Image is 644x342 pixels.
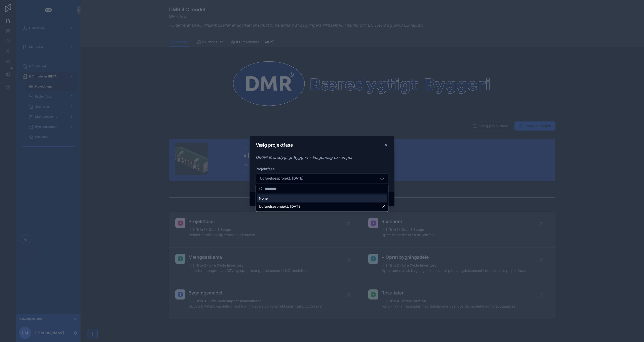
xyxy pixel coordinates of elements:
span: Projektfase [256,167,275,171]
div: None [257,194,387,202]
span: Udførelsesprojekt: [DATE] [259,204,302,209]
em: DMR® Bæredygtigt Byggeri - Etagebolig eksempel [256,155,352,160]
div: Suggestions [256,193,388,211]
span: Udførelsesprojekt: [DATE] [260,176,303,181]
h3: Vælg projektfase [256,142,293,148]
button: Select Button [256,174,388,183]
